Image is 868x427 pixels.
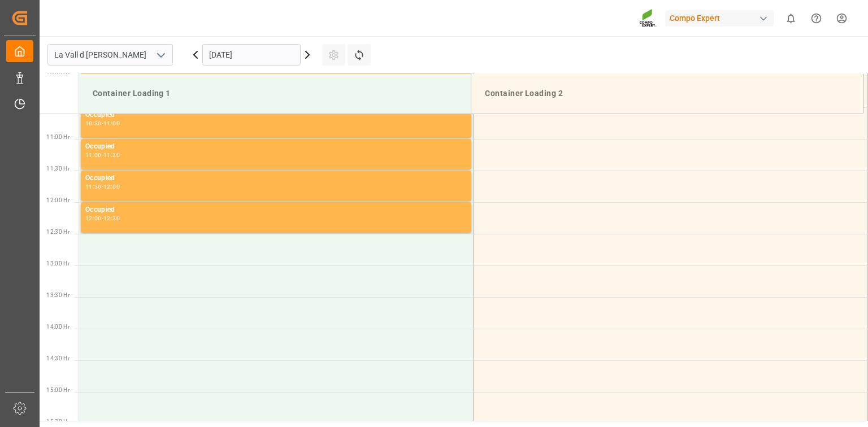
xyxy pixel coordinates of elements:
[46,292,70,298] span: 13:30 Hr
[85,110,467,121] div: Occupied
[46,324,70,330] span: 14:00 Hr
[46,134,70,140] span: 11:00 Hr
[152,46,169,64] button: open menu
[480,83,854,104] div: Container Loading 2
[85,204,467,216] div: Occupied
[85,121,102,126] div: 10:30
[88,83,462,104] div: Container Loading 1
[46,260,70,267] span: 13:00 Hr
[103,152,120,158] div: 11:30
[665,7,778,29] button: Compo Expert
[46,229,70,235] span: 12:30 Hr
[85,184,102,189] div: 11:30
[103,121,120,126] div: 11:00
[102,121,103,126] div: -
[85,216,102,221] div: 12:00
[103,184,120,189] div: 12:00
[102,216,103,221] div: -
[202,44,301,66] input: DD.MM.YYYY
[85,173,467,184] div: Occupied
[46,165,70,172] span: 11:30 Hr
[103,216,120,221] div: 12:30
[47,44,173,66] input: Type to search/select
[804,6,829,31] button: Help Center
[778,6,804,31] button: show 0 new notifications
[46,197,70,203] span: 12:00 Hr
[46,419,70,425] span: 15:30 Hr
[85,152,102,158] div: 11:00
[102,184,103,189] div: -
[46,355,70,361] span: 14:30 Hr
[639,8,657,28] img: Screenshot%202023-09-29%20at%2010.02.21.png_1712312052.png
[46,387,70,393] span: 15:00 Hr
[85,141,467,152] div: Occupied
[102,152,103,158] div: -
[665,10,774,27] div: Compo Expert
